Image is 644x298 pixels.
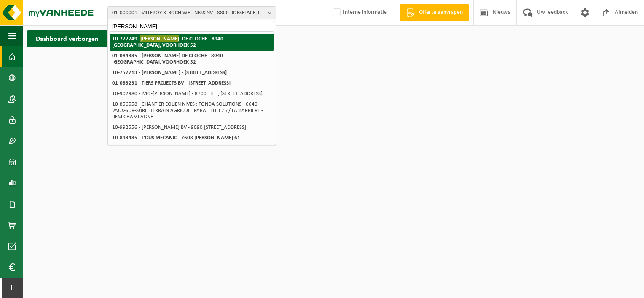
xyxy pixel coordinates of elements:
strong: 10-893435 - L’DUS MECANIC - 7608 [PERSON_NAME] 61 [112,135,240,141]
strong: 01-084335 - [PERSON_NAME] DE CLOCHE - 8940 [GEOGRAPHIC_DATA], VOORHOEK 52 [112,53,223,65]
span: Offerte aanvragen [417,8,465,17]
span: [PERSON_NAME] [140,35,179,42]
li: 10-902980 - IVIO-[PERSON_NAME] - 8700 TIELT, [STREET_ADDRESS] [110,88,274,99]
strong: 10-757713 - [PERSON_NAME] - [STREET_ADDRESS] [112,70,227,75]
span: 01-000001 - VILLEROY & BOCH WELLNESS NV - 8800 ROESELARE, POPULIERSTRAAT 1 [112,7,265,19]
label: Interne informatie [331,6,387,19]
a: Offerte aanvragen [400,4,469,21]
h2: Dashboard verborgen [27,30,107,46]
button: 01-000001 - VILLEROY & BOCH WELLNESS NV - 8800 ROESELARE, POPULIERSTRAAT 1 [107,6,276,19]
strong: 01-083231 - FIERS PROJECTS BV - [STREET_ADDRESS] [112,80,231,86]
strong: 10-777749 - - DE CLOCHE - 8940 [GEOGRAPHIC_DATA], VOORHOEK 52 [112,35,223,48]
input: Zoeken naar gekoppelde vestigingen [110,21,274,32]
li: 10-856558 - CHANTIER EOLIEN NIVES : FONDA SOLUTIONS - 6640 VAUX-SUR-SÛRE, TERRAIN AGRICOLE PARALL... [110,99,274,122]
li: 10-992556 - [PERSON_NAME] BV - 9090 [STREET_ADDRESS] [110,122,274,133]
